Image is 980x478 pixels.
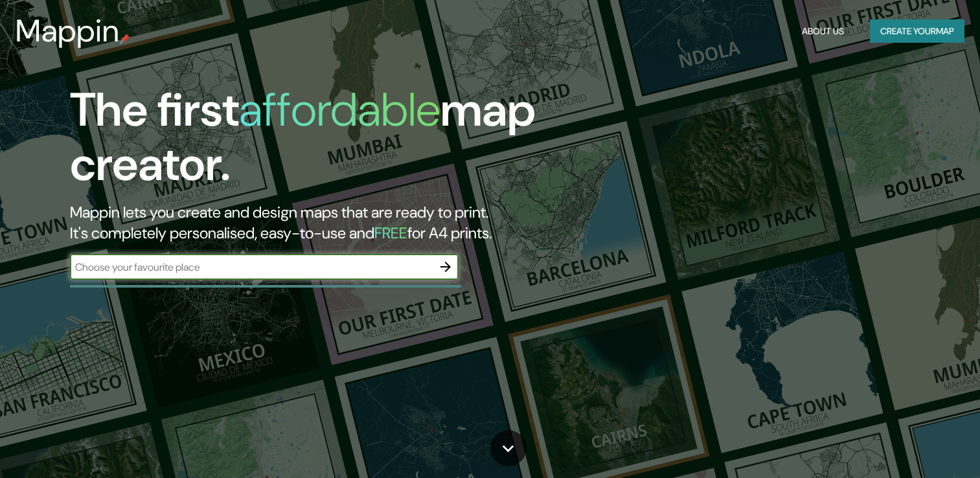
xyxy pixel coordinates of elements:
h5: FREE [374,223,407,243]
h2: Mappin lets you create and design maps that are ready to print. It's completely personalised, eas... [70,202,560,244]
input: Choose your favourite place [70,260,433,275]
h1: The first map creator. [70,83,560,202]
img: mappin-pin [120,34,130,44]
h3: Mappin [16,13,120,49]
button: Create yourmap [870,19,964,43]
h1: affordable [239,80,440,140]
button: About Us [797,19,849,43]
